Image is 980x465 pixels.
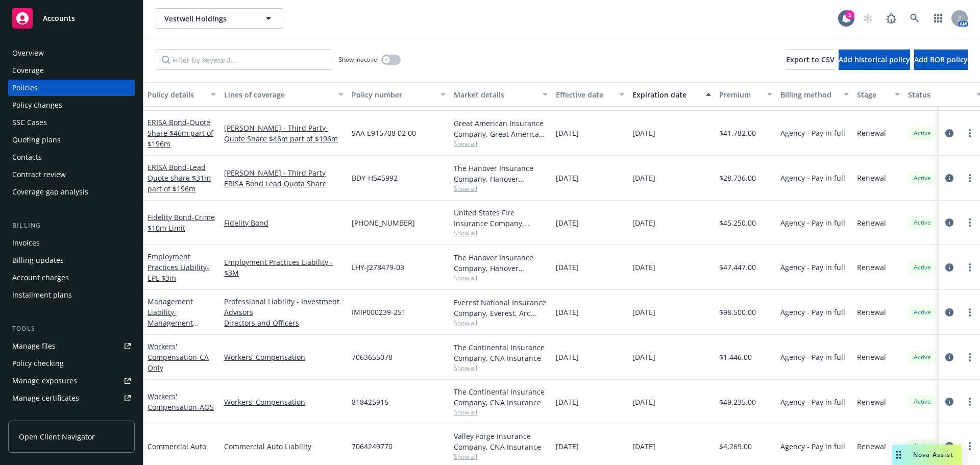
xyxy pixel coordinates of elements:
[8,407,135,424] a: Manage claims
[912,263,933,272] span: Active
[454,89,536,100] div: Market details
[892,445,905,465] div: Drag to move
[857,217,886,228] span: Renewal
[224,441,344,452] a: Commercial Auto Liability
[857,89,889,100] div: Stage
[148,89,205,100] div: Policy details
[148,212,215,233] a: Fidelity Bond
[352,307,406,317] span: IMIP000239-251
[839,55,910,64] span: Add historical policy
[12,355,64,372] div: Policy checking
[8,390,135,406] a: Manage certificates
[148,307,199,338] span: - Management Liability $5m
[352,262,404,273] span: LHY-J278479-03
[450,82,552,107] button: Market details
[556,307,579,317] span: [DATE]
[556,352,579,362] span: [DATE]
[8,221,135,231] div: Billing
[12,390,79,406] div: Manage certificates
[224,257,344,278] a: Employment Practices Liability - $3M
[8,235,135,251] a: Invoices
[857,307,886,317] span: Renewal
[224,167,344,189] a: [PERSON_NAME] - Third Party ERISA Bond Lead Quota Share
[454,363,548,372] span: Show all
[454,229,548,237] span: Show all
[8,338,135,354] a: Manage files
[148,117,213,149] span: - Quote Share $46m part of $196m
[12,114,47,131] div: SSC Cases
[8,62,135,79] a: Coverage
[12,252,64,268] div: Billing updates
[556,441,579,452] span: [DATE]
[943,306,955,319] a: circleInformation
[148,162,211,193] span: - Lead Quote share $31m part of $196m
[12,270,69,286] div: Account charges
[786,55,835,64] span: Export to CSV
[912,308,933,317] span: Active
[12,166,66,183] div: Contract review
[780,89,838,100] div: Billing method
[12,287,72,303] div: Installment plans
[8,355,135,372] a: Policy checking
[892,445,962,465] button: Nova Assist
[632,217,655,228] span: [DATE]
[556,173,579,183] span: [DATE]
[556,89,613,100] div: Effective date
[156,50,332,70] input: Filter by keyword...
[352,441,393,452] span: 7064249770
[632,89,700,100] div: Expiration date
[8,287,135,303] a: Installment plans
[943,172,955,184] a: circleInformation
[454,431,548,452] div: Valley Forge Insurance Company, CNA Insurance
[857,352,886,362] span: Renewal
[8,4,135,33] a: Accounts
[352,217,415,228] span: [PHONE_NUMBER]
[776,82,853,107] button: Billing method
[632,397,655,407] span: [DATE]
[454,386,548,408] div: The Continental Insurance Company, CNA Insurance
[881,8,901,29] a: Report a Bug
[12,235,40,251] div: Invoices
[912,397,933,406] span: Active
[556,128,579,138] span: [DATE]
[12,132,61,148] div: Quoting plans
[454,184,548,193] span: Show all
[12,149,42,165] div: Contacts
[224,123,344,144] a: [PERSON_NAME] - Third Party- Quote Share $46m part of $196m
[719,307,756,317] span: $98,500.00
[943,127,955,139] a: circleInformation
[8,149,135,165] a: Contacts
[928,8,948,29] a: Switch app
[8,324,135,334] div: Tools
[943,440,955,452] a: circleInformation
[454,319,548,327] span: Show all
[12,62,44,79] div: Coverage
[148,297,193,338] a: Management Liability
[224,89,332,100] div: Lines of coverage
[780,217,845,228] span: Agency - Pay in full
[348,82,450,107] button: Policy number
[556,217,579,228] span: [DATE]
[908,89,970,100] div: Status
[715,82,776,107] button: Premium
[964,440,976,452] a: more
[964,351,976,363] a: more
[8,114,135,131] a: SSC Cases
[224,217,344,228] a: Fidelity Bond
[943,396,955,408] a: circleInformation
[454,274,548,282] span: Show all
[780,173,845,183] span: Agency - Pay in full
[19,431,95,442] span: Open Client Navigator
[8,252,135,268] a: Billing updates
[632,352,655,362] span: [DATE]
[913,450,953,459] span: Nova Assist
[148,117,213,149] a: ERISA Bond
[156,8,283,29] button: Vestwell Holdings
[352,173,398,183] span: BDY-H545992
[632,441,655,452] span: [DATE]
[454,118,548,139] div: Great American Insurance Company, Great American Insurance Group, Arc Excess & Surplus, LLC
[857,128,886,138] span: Renewal
[12,45,44,61] div: Overview
[148,341,209,373] a: Workers' Compensation
[352,128,416,138] span: SAA E915708 02 00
